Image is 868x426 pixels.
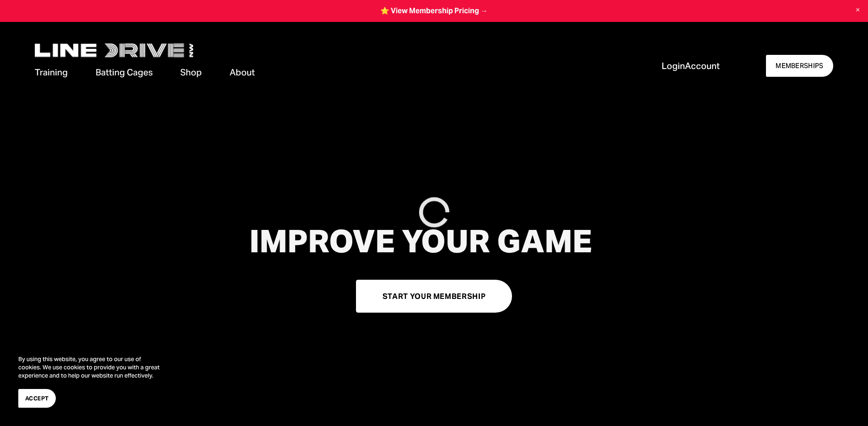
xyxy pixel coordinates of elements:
[35,66,68,80] a: folder dropdown
[766,55,833,77] a: MEMBERSHIPS
[180,66,202,80] a: Shop
[25,394,49,403] span: Accept
[18,389,56,408] button: Accept
[35,66,68,79] span: Training
[9,346,174,417] section: Cookie banner
[35,43,193,57] img: LineDrive NorthWest
[18,355,165,380] p: By using this website, you agree to our use of cookies. We use cookies to provide you with a grea...
[167,224,674,259] h1: IMPROVE YOUR GAME
[230,66,255,80] a: folder dropdown
[230,66,255,79] span: About
[356,280,512,312] a: START YOUR MEMBERSHIP
[96,66,153,79] span: Batting Cages
[96,66,153,80] a: folder dropdown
